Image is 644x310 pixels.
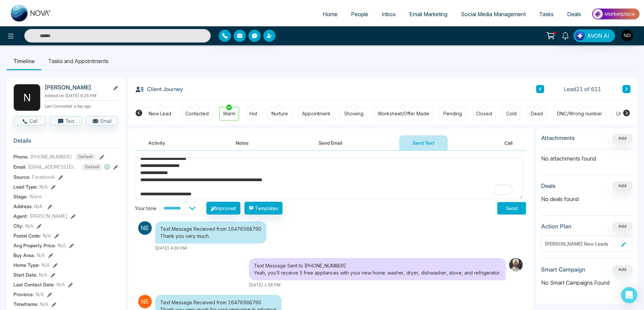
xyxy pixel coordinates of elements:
div: Text Message Received from 16476568790 Thank you very much. [155,221,266,244]
img: Sender [138,221,152,235]
h2: [PERSON_NAME] [45,84,107,91]
a: Social Media Management [454,8,532,21]
span: Address: [13,203,42,210]
span: N/A [34,203,42,209]
textarea: To enrich screen reader interactions, please activate Accessibility in Grammarly extension settings [135,158,523,199]
a: People [344,8,375,21]
div: N [13,84,40,111]
button: Add [613,134,632,142]
h3: Attachments [541,135,575,141]
div: Contacted [185,110,209,117]
span: [PHONE_NUMBER] [30,153,72,160]
div: Warm [223,110,235,117]
button: AVON AI [574,29,615,42]
span: Lead Type: [13,183,38,190]
span: City : [13,222,24,229]
div: Appointment [302,110,330,117]
span: Deals [567,11,581,18]
a: Inbox [375,8,403,21]
button: Add [613,222,632,230]
span: Stage: [13,193,28,200]
span: Province : [13,291,34,298]
span: Last Contact Date : [13,281,55,288]
div: Showing [344,110,363,117]
div: Unspecified [616,110,643,117]
button: Add [613,182,632,190]
span: Facebook [32,173,55,180]
button: Email [85,116,118,125]
a: Tasks [532,8,560,21]
span: Buy Area : [13,252,35,259]
img: Market-place.gif [591,6,640,22]
img: Lead Flow [575,31,585,40]
span: People [351,11,368,18]
span: N/A [40,301,48,308]
span: N/A [25,222,33,229]
span: Default [75,153,96,161]
h3: Action Plan [541,223,572,230]
p: Last Connected: a day ago [45,102,118,109]
span: Home [323,11,338,18]
div: DNC/Wrong number [557,110,602,117]
div: Open Intercom Messenger [621,287,637,303]
p: Added on [DATE] 9:25 PM [45,93,118,99]
div: [DATE] 4:00 PM [155,245,266,251]
img: Sender [509,258,523,272]
span: Email: [13,163,26,170]
span: Source: [13,173,30,180]
span: Start Date : [13,271,37,278]
span: Postal Code : [13,232,41,239]
span: Email Marketing [409,11,447,18]
span: N/A [39,271,47,278]
span: N/A [57,281,65,288]
span: Default [82,163,103,171]
span: Social Media Management [461,11,526,18]
button: Call [13,116,46,125]
h3: Smart Campaign [541,266,585,273]
div: Hot [250,110,257,117]
span: AVON AI [587,32,609,40]
span: N/A [58,242,66,249]
span: N/A [39,183,48,190]
button: Activity [135,135,179,150]
span: Lead 21 of 611 [564,85,601,93]
span: N/A [36,291,44,298]
div: [PERSON_NAME] New Leads [545,240,619,247]
li: Timeline [7,52,41,70]
span: N/A [43,232,51,239]
div: Dead [531,110,543,117]
button: Text [50,116,82,125]
span: [PERSON_NAME] [30,213,67,220]
div: Nurture [271,110,288,117]
a: Email Marketing [403,8,454,21]
span: Agent: [13,213,28,220]
div: Text Message Sent to [PHONE_NUMBER] Yeah, you’ll receive 5 free appliances with your new home: wa... [249,258,506,280]
div: Pending [443,110,462,117]
span: Add [613,135,632,141]
button: Notes [222,135,262,150]
a: Home [316,8,344,21]
h3: Deals [541,182,556,189]
img: Sender [138,295,152,308]
span: Warm [29,193,42,200]
p: No deals found [541,195,632,203]
span: Home Type : [13,261,40,269]
span: [EMAIL_ADDRESS][DOMAIN_NAME] [28,163,79,170]
button: Send [497,202,526,215]
span: Tasks [539,11,554,18]
div: Worksheet/Offer Made [378,110,429,117]
img: Nova CRM Logo [11,5,51,22]
span: Avg Property Price : [13,242,56,249]
li: Tasks and Appointments [41,52,115,70]
span: Phone: [13,153,29,160]
p: No attachments found [541,149,632,163]
button: Add [613,265,632,274]
span: Inbox [382,11,396,18]
h3: Details [13,137,118,148]
img: User Avatar [621,30,633,41]
div: Closed [476,110,492,117]
button: Send Email [305,135,356,150]
span: N/A [41,261,50,269]
div: Cold [506,110,517,117]
p: No Smart Campaigns Found [541,279,632,287]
